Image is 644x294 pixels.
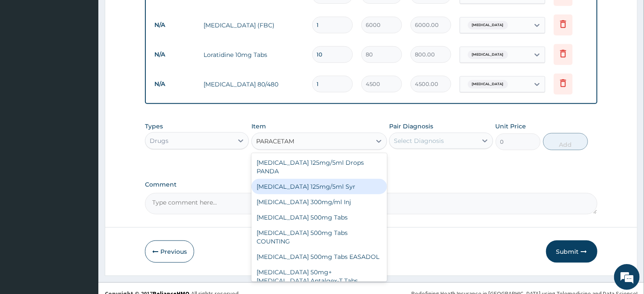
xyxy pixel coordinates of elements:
label: Comment [145,181,597,188]
div: [MEDICAL_DATA] 125mg/5ml Syr [251,179,387,194]
label: Pair Diagnosis [389,122,433,131]
button: Add [543,133,588,150]
div: [MEDICAL_DATA] 125mg/5ml Drops PANDA [251,155,387,179]
div: [MEDICAL_DATA] 500mg Tabs COUNTING [251,225,387,249]
td: [MEDICAL_DATA] (FBC) [199,17,307,34]
div: [MEDICAL_DATA] 300mg/ml Inj [251,194,387,210]
div: Select Diagnosis [394,137,444,145]
td: N/A [150,47,199,62]
td: Loratidine 10mg Tabs [199,46,307,63]
label: Item [251,122,266,131]
img: d_794563401_company_1708531726252_794563401 [16,43,35,64]
span: We're online! [50,91,118,177]
div: [MEDICAL_DATA] 500mg Tabs [251,210,387,225]
div: [MEDICAL_DATA] 500mg Tabs EASADOL [251,249,387,264]
div: Chat with us now [44,48,144,59]
span: [MEDICAL_DATA] [468,50,508,59]
td: N/A [150,17,199,33]
label: Types [145,123,163,130]
span: [MEDICAL_DATA] [468,80,508,89]
button: Submit [546,241,597,263]
textarea: Type your message and hit 'Enter' [4,200,163,230]
td: N/A [150,76,199,92]
div: Drugs [150,137,168,145]
div: [MEDICAL_DATA] 50mg+[MEDICAL_DATA] Antalgex-T Tabs [251,264,387,288]
td: [MEDICAL_DATA] 80/480 [199,76,307,93]
span: [MEDICAL_DATA] [468,21,508,30]
button: Previous [145,241,194,263]
div: Minimize live chat window [140,4,161,25]
label: Unit Price [496,122,526,131]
